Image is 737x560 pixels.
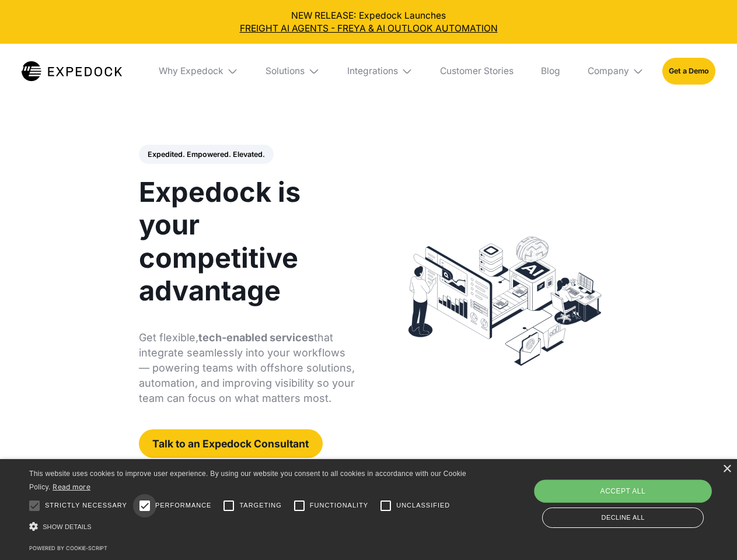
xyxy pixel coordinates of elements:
[45,501,127,510] span: Strictly necessary
[338,44,422,99] div: Integrations
[543,434,737,560] iframe: Chat Widget
[29,545,107,551] a: Powered by cookie-script
[155,501,212,510] span: Performance
[532,44,569,99] a: Blog
[139,429,323,458] a: Talk to an Expedock Consultant
[149,44,247,99] div: Why Expedock
[9,22,728,35] a: FREIGHT AI AGENTS - FREYA & AI OUTLOOK AUTOMATION
[578,44,653,99] div: Company
[239,501,281,510] span: Targeting
[43,523,92,530] span: Show details
[9,9,728,35] div: NEW RELEASE: Expedock Launches
[139,176,355,307] h1: Expedock is your competitive advantage
[662,58,715,84] a: Get a Demo
[159,65,223,77] div: Why Expedock
[534,480,711,503] div: Accept all
[53,482,90,491] a: Read more
[139,330,355,406] p: Get flexible, that integrate seamlessly into your workflows — powering teams with offshore soluti...
[198,331,314,344] strong: tech-enabled services
[310,501,368,510] span: Functionality
[257,44,329,99] div: Solutions
[266,65,305,77] div: Solutions
[431,44,522,99] a: Customer Stories
[588,65,629,77] div: Company
[29,519,470,535] div: Show details
[396,501,450,510] span: Unclassified
[29,470,466,491] span: This website uses cookies to improve user experience. By using our website you consent to all coo...
[347,65,398,77] div: Integrations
